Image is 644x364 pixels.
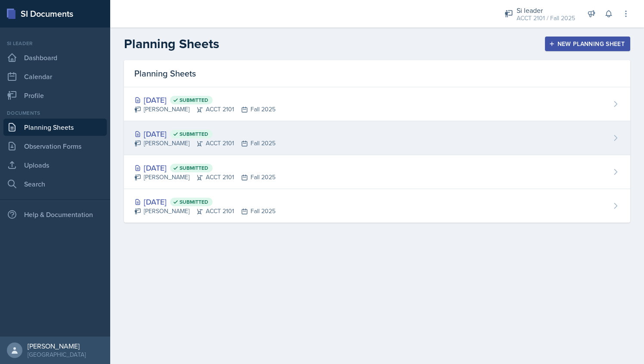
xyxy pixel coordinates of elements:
[134,173,276,182] div: [PERSON_NAME] ACCT 2101 Fall 2025
[134,94,276,106] div: [DATE]
[124,121,630,155] a: [DATE] Submitted [PERSON_NAME]ACCT 2101Fall 2025
[134,128,276,140] div: [DATE]
[3,138,107,155] a: Observation Forms
[28,342,86,350] div: [PERSON_NAME]
[551,40,625,47] div: New Planning Sheet
[3,119,107,136] a: Planning Sheets
[134,139,276,148] div: [PERSON_NAME] ACCT 2101 Fall 2025
[134,196,276,208] div: [DATE]
[28,350,86,359] div: [GEOGRAPHIC_DATA]
[124,189,630,223] a: [DATE] Submitted [PERSON_NAME]ACCT 2101Fall 2025
[134,207,276,216] div: [PERSON_NAME] ACCT 2101 Fall 2025
[3,68,107,85] a: Calendar
[3,40,107,47] div: Si leader
[3,206,107,223] div: Help & Documentation
[124,155,630,189] a: [DATE] Submitted [PERSON_NAME]ACCT 2101Fall 2025
[3,156,107,174] a: Uploads
[124,36,219,52] h2: Planning Sheets
[180,199,208,205] span: Submitted
[3,175,107,193] a: Search
[134,162,276,174] div: [DATE]
[180,131,208,138] span: Submitted
[124,60,630,87] div: Planning Sheets
[545,37,630,51] button: New Planning Sheet
[517,14,575,23] div: ACCT 2101 / Fall 2025
[124,87,630,121] a: [DATE] Submitted [PERSON_NAME]ACCT 2101Fall 2025
[3,109,107,117] div: Documents
[134,105,276,114] div: [PERSON_NAME] ACCT 2101 Fall 2025
[517,5,575,15] div: Si leader
[180,97,208,104] span: Submitted
[3,49,107,66] a: Dashboard
[180,165,208,171] span: Submitted
[3,87,107,104] a: Profile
